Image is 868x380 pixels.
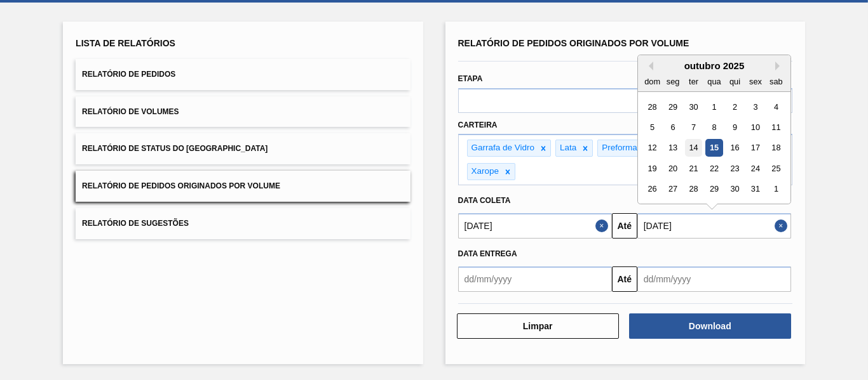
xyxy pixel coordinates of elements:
div: Choose sexta-feira, 31 de outubro de 2025 [747,180,764,197]
span: Relatório de Volumes [82,107,179,116]
button: Limpar [457,313,619,339]
button: Next Month [775,62,784,70]
span: Relatório de Sugestões [82,219,189,228]
div: Choose sexta-feira, 10 de outubro de 2025 [747,119,764,136]
div: Choose segunda-feira, 6 de outubro de 2025 [664,119,681,136]
div: Choose terça-feira, 30 de setembro de 2025 [685,98,702,115]
div: qua [705,73,722,90]
label: Etapa [458,74,483,83]
span: Data coleta [458,196,511,205]
div: dom [644,73,661,90]
div: Choose quarta-feira, 29 de outubro de 2025 [705,180,722,197]
input: dd/mm/yyyy [458,266,612,292]
div: Choose quarta-feira, 1 de outubro de 2025 [705,98,722,115]
div: qui [726,73,743,90]
div: Choose sexta-feira, 24 de outubro de 2025 [747,160,764,177]
div: Choose quinta-feira, 30 de outubro de 2025 [726,180,743,197]
button: Previous Month [644,62,653,70]
button: Até [612,213,637,239]
div: Choose terça-feira, 21 de outubro de 2025 [685,160,702,177]
button: Relatório de Volumes [76,96,410,128]
div: Choose quinta-feira, 2 de outubro de 2025 [726,98,743,115]
input: dd/mm/yyyy [637,266,791,292]
div: Choose terça-feira, 14 de outubro de 2025 [685,139,702,156]
div: Xarope [468,164,501,180]
div: Choose sexta-feira, 17 de outubro de 2025 [747,139,764,156]
span: Relatório de Status do [GEOGRAPHIC_DATA] [82,144,268,153]
div: Choose quinta-feira, 16 de outubro de 2025 [726,139,743,156]
div: Choose segunda-feira, 20 de outubro de 2025 [664,160,681,177]
button: Até [612,266,637,292]
div: Choose domingo, 19 de outubro de 2025 [644,160,661,177]
button: Relatório de Sugestões [76,208,410,239]
span: Relatório de Pedidos Originados por Volume [458,38,689,48]
input: dd/mm/yyyy [458,213,612,239]
div: Choose sábado, 11 de outubro de 2025 [768,119,785,136]
div: Choose segunda-feira, 29 de setembro de 2025 [664,98,681,115]
span: Lista de Relatórios [76,38,175,48]
button: Relatório de Pedidos Originados por Volume [76,171,410,202]
div: Choose quinta-feira, 9 de outubro de 2025 [726,119,743,136]
span: Relatório de Pedidos [82,70,175,79]
div: outubro 2025 [638,60,790,71]
div: Choose sábado, 18 de outubro de 2025 [768,139,785,156]
button: Relatório de Pedidos [76,59,410,90]
div: Choose segunda-feira, 27 de outubro de 2025 [664,180,681,197]
button: Download [629,313,791,339]
button: Relatório de Status do [GEOGRAPHIC_DATA] [76,133,410,164]
div: Choose domingo, 26 de outubro de 2025 [644,180,661,197]
div: Lata [556,140,578,156]
div: ter [685,73,702,90]
div: Choose domingo, 28 de setembro de 2025 [644,98,661,115]
div: seg [664,73,681,90]
button: Close [775,213,791,239]
div: Choose segunda-feira, 13 de outubro de 2025 [664,139,681,156]
label: Carteira [458,121,498,129]
div: Choose domingo, 12 de outubro de 2025 [644,139,661,156]
div: Preforma [598,140,639,156]
div: Choose sábado, 4 de outubro de 2025 [768,98,785,115]
div: Garrafa de Vidro [468,140,537,156]
div: Choose terça-feira, 28 de outubro de 2025 [685,180,702,197]
div: Choose quinta-feira, 23 de outubro de 2025 [726,160,743,177]
span: Data Entrega [458,249,517,258]
input: dd/mm/yyyy [637,213,791,239]
div: Choose sexta-feira, 3 de outubro de 2025 [747,98,764,115]
div: Choose domingo, 5 de outubro de 2025 [644,119,661,136]
div: Choose quarta-feira, 15 de outubro de 2025 [705,139,722,156]
div: Choose terça-feira, 7 de outubro de 2025 [685,119,702,136]
div: month 2025-10 [642,96,786,199]
div: sab [768,73,785,90]
div: sex [747,73,764,90]
span: Relatório de Pedidos Originados por Volume [82,181,280,190]
div: Choose sábado, 1 de novembro de 2025 [768,180,785,197]
div: Choose quarta-feira, 22 de outubro de 2025 [705,160,722,177]
button: Close [595,213,612,239]
div: Choose sábado, 25 de outubro de 2025 [768,160,785,177]
div: Choose quarta-feira, 8 de outubro de 2025 [705,119,722,136]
